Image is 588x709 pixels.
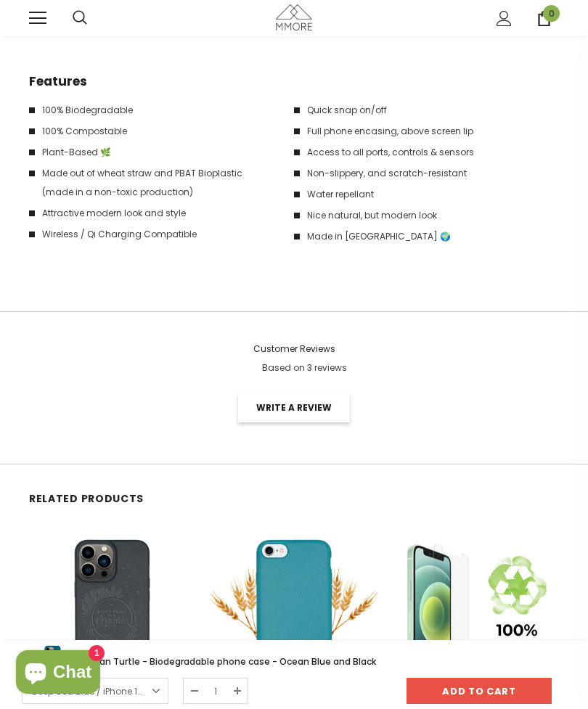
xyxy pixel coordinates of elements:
[294,185,544,204] li: Water repellant
[29,72,279,91] h4: Features
[294,206,544,225] li: Nice natural, but modern look
[262,361,347,374] span: Based on 3 reviews
[81,655,376,668] span: Ocean Turtle - Biodegradable phone case - Ocean Blue and Black
[294,101,544,120] li: Quick snap on/off
[543,5,560,22] span: 0
[407,678,552,704] input: Add to cart
[242,361,255,374] span: 5.0 of 5 stars
[29,143,279,162] li: Plant-Based 🌿
[276,4,312,30] img: MMORE Cases
[29,164,279,202] li: Made out of wheat straw and PBAT Bioplastic (made in a non-toxic production)
[294,143,544,162] li: Access to all ports, controls & sensors
[536,11,552,26] a: 0
[29,122,279,141] li: 100% Compostable
[12,650,105,697] inbox-online-store-chat: Shopify online store chat
[29,101,279,120] li: 100% Biodegradable
[294,164,544,183] li: Non-slippery, and scratch-resistant
[29,204,279,223] li: Attractive modern look and style
[29,225,279,244] li: Wireless / Qi Charging Compatible
[253,343,335,355] span: Customer Reviews
[29,491,144,506] span: Related Products
[294,122,544,141] li: Full phone encasing, above screen lip
[238,393,350,422] a: Write a review
[294,227,544,246] li: Made in [GEOGRAPHIC_DATA] 🌍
